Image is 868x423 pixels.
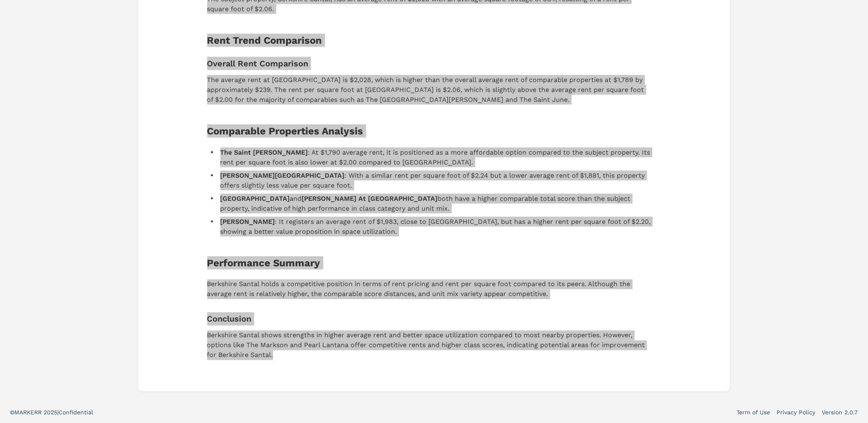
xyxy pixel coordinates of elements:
h2: Rent Trend Comparison [207,34,651,47]
strong: [PERSON_NAME] [220,218,275,226]
h2: Performance Summary [207,256,651,270]
a: Privacy Policy [777,409,816,417]
span: © [10,409,14,416]
p: Berkshire Santal shows strengths in higher average rent and better space utilization compared to ... [207,331,651,360]
li: and both have a higher comparable total score than the subject property, indicative of high perfo... [218,194,651,214]
strong: [PERSON_NAME][GEOGRAPHIC_DATA] [220,172,345,179]
strong: The Saint [PERSON_NAME] [220,148,308,156]
h2: Comparable Properties Analysis [207,125,651,138]
li: : It registers an average rent of $1,983, close to [GEOGRAPHIC_DATA], but has a higher rent per s... [218,217,651,237]
p: The average rent at [GEOGRAPHIC_DATA] is $2,028, which is higher than the overall average rent of... [207,75,651,105]
span: MARKERR [14,409,44,416]
a: Term of Use [737,409,770,417]
li: : With a similar rent per square foot of $2.24 but a lower average rent of $1,881, this property ... [218,171,651,190]
h3: Conclusion [207,313,651,326]
h3: Overall Rent Comparison [207,57,651,70]
p: Berkshire Santal holds a competitive position in terms of rent pricing and rent per square foot c... [207,280,651,299]
span: 2025 | [44,409,58,416]
span: Confidential [58,409,93,416]
strong: [PERSON_NAME] At [GEOGRAPHIC_DATA] [302,195,438,202]
a: Version 2.0.7 [822,409,858,417]
li: : At $1,790 average rent, it is positioned as a more affordable option compared to the subject pr... [218,148,651,167]
strong: [GEOGRAPHIC_DATA] [220,195,290,202]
